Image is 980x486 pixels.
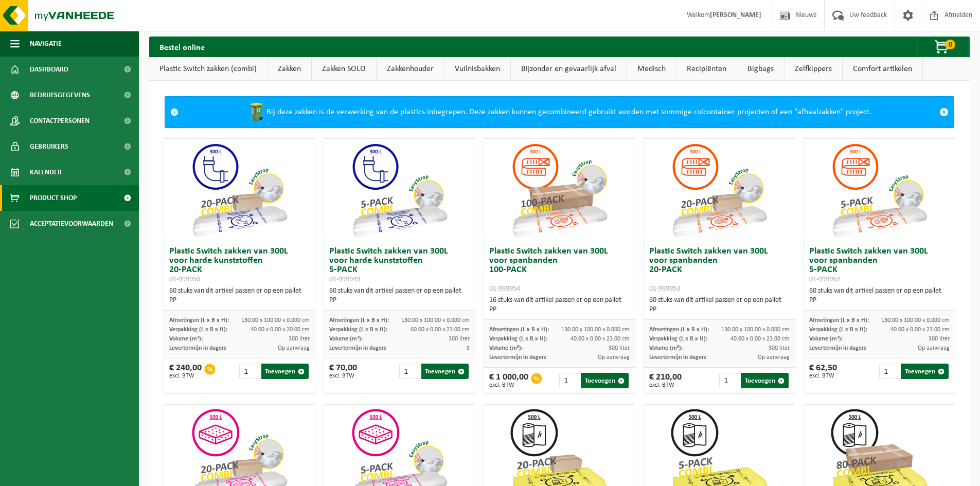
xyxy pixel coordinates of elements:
span: 300 liter [929,336,950,342]
span: 40.00 x 0.00 x 23.00 cm [730,336,790,342]
span: Verpakking (L x B x H): [329,327,387,333]
span: Op aanvraag [598,354,630,361]
span: Verpakking (L x B x H): [649,336,707,342]
div: 60 stuks van dit artikel passen er op een pallet [169,286,310,305]
h3: Plastic Switch zakken van 300L voor harde kunststoffen 20-PACK [169,247,310,284]
span: Verpakking (L x B x H): [809,327,867,333]
strong: [PERSON_NAME] [710,11,761,19]
a: Zakken [268,57,311,81]
span: Product Shop [30,185,77,211]
img: 01-999954 [508,139,611,242]
div: PP [809,296,950,305]
span: Volume (m³): [169,336,203,342]
input: 1 [399,364,420,379]
span: 3 [467,345,470,351]
span: excl. BTW [169,373,202,379]
span: 01-999949 [329,276,360,283]
span: Bedrijfsgegevens [30,82,90,108]
span: Levertermijn in dagen: [809,345,866,351]
button: Toevoegen [741,373,789,388]
div: Bij deze zakken is de verwerking van de plastics inbegrepen. Deze zakken kunnen gecombineerd gebr... [184,97,934,128]
span: Levertermijn in dagen: [329,345,386,351]
span: Afmetingen (L x B x H): [169,317,229,323]
span: Afmetingen (L x B x H): [489,327,549,333]
div: PP [489,305,630,314]
h3: Plastic Switch zakken van 300L voor spanbanden 5-PACK [809,247,950,284]
span: Levertermijn in dagen: [649,354,706,361]
input: 1 [559,373,580,388]
img: WB-0240-HPE-GN-50.png [246,102,266,122]
span: 01-999952 [809,276,840,283]
span: 01-999950 [169,276,200,283]
span: Verpakking (L x B x H): [489,336,547,342]
h3: Plastic Switch zakken van 300L voor spanbanden 100-PACK [489,247,630,293]
img: 01-999953 [668,139,771,242]
span: Dashboard [30,57,68,82]
span: Op aanvraag [758,354,790,361]
span: Afmetingen (L x B x H): [329,317,389,323]
span: Levertermijn in dagen: [489,354,546,361]
span: Afmetingen (L x B x H): [649,327,709,333]
div: 60 stuks van dit artikel passen er op een pallet [329,286,470,305]
span: 130.00 x 100.00 x 0.000 cm [401,317,470,323]
span: Contactpersonen [30,108,90,134]
a: Sluit melding [934,97,954,128]
span: 0 [945,40,955,49]
div: € 210,00 [649,373,682,388]
span: 300 liter [289,336,310,342]
span: Op aanvraag [278,345,310,351]
span: Levertermijn in dagen: [169,345,226,351]
h2: Bestel online [149,37,215,57]
h3: Plastic Switch zakken van 300L voor harde kunststoffen 5-PACK [329,247,470,284]
div: € 62,50 [809,364,837,379]
button: Toevoegen [581,373,629,388]
span: 40.00 x 0.00 x 23.00 cm [890,327,950,333]
span: 60.00 x 0.00 x 23.00 cm [411,327,470,333]
div: 60 stuks van dit artikel passen er op een pallet [649,296,790,314]
img: 01-999950 [188,139,291,242]
img: 01-999952 [828,139,931,242]
div: € 1 000,00 [489,373,528,388]
span: 01-999954 [489,285,520,293]
div: 16 stuks van dit artikel passen er op een pallet [489,296,630,314]
span: 300 liter [609,345,630,351]
span: Volume (m³): [489,345,523,351]
span: 40.00 x 0.00 x 23.00 cm [571,336,630,342]
span: excl. BTW [649,382,682,388]
h3: Plastic Switch zakken van 300L voor spanbanden 20-PACK [649,247,790,293]
div: 60 stuks van dit artikel passen er op een pallet [809,286,950,305]
span: Gebruikers [30,134,68,159]
input: 1 [879,364,900,379]
span: 130.00 x 100.00 x 0.000 cm [881,317,950,323]
img: 01-999949 [348,139,451,242]
span: Op aanvraag [918,345,950,351]
span: Volume (m³): [329,336,363,342]
span: excl. BTW [329,373,357,379]
span: Afmetingen (L x B x H): [809,317,869,323]
a: Zelfkippers [785,57,842,81]
span: 130.00 x 100.00 x 0.000 cm [721,327,790,333]
div: € 240,00 [169,364,202,379]
span: 01-999953 [649,285,680,293]
div: PP [169,296,310,305]
a: Recipiënten [676,57,737,81]
span: 300 liter [449,336,470,342]
span: 130.00 x 100.00 x 0.000 cm [561,327,630,333]
span: Navigatie [30,31,62,57]
span: excl. BTW [809,373,837,379]
input: 1 [239,364,260,379]
span: 130.00 x 100.00 x 0.000 cm [241,317,310,323]
a: Vuilnisbakken [444,57,510,81]
span: Volume (m³): [649,345,683,351]
a: Plastic Switch zakken (combi) [149,57,267,81]
a: Zakken SOLO [312,57,376,81]
div: PP [329,296,470,305]
span: excl. BTW [489,382,528,388]
span: 40.00 x 0.00 x 20.00 cm [251,327,310,333]
span: Volume (m³): [809,336,843,342]
button: Toevoegen [421,364,469,379]
div: PP [649,305,790,314]
button: 0 [917,37,969,57]
input: 1 [719,373,740,388]
button: Toevoegen [901,364,949,379]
